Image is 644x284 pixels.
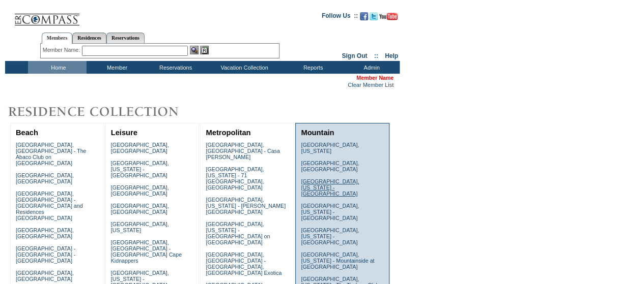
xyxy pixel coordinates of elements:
img: Compass Home [14,5,80,26]
td: Reservations [145,61,204,74]
a: [GEOGRAPHIC_DATA], [GEOGRAPHIC_DATA] [111,142,169,154]
img: View [190,46,199,54]
a: [GEOGRAPHIC_DATA], [US_STATE] - [GEOGRAPHIC_DATA] [301,227,359,245]
a: Clear [348,82,361,88]
a: [GEOGRAPHIC_DATA], [GEOGRAPHIC_DATA] - [GEOGRAPHIC_DATA] Cape Kidnappers [111,239,182,264]
a: [GEOGRAPHIC_DATA], [GEOGRAPHIC_DATA] - Casa [PERSON_NAME] [206,142,279,160]
a: [GEOGRAPHIC_DATA], [GEOGRAPHIC_DATA] [301,160,359,172]
a: [GEOGRAPHIC_DATA], [GEOGRAPHIC_DATA] [111,203,169,215]
a: Mountain [301,129,334,137]
a: [GEOGRAPHIC_DATA] - [GEOGRAPHIC_DATA] - [GEOGRAPHIC_DATA] [16,245,75,264]
td: Follow Us :: [322,11,358,23]
a: [GEOGRAPHIC_DATA], [US_STATE] - [GEOGRAPHIC_DATA] [301,203,359,221]
a: [GEOGRAPHIC_DATA], [US_STATE] - [PERSON_NAME][GEOGRAPHIC_DATA] [206,197,286,215]
a: Subscribe to our YouTube Channel [379,15,398,21]
img: Destinations by Exclusive Resorts [5,102,204,122]
a: [GEOGRAPHIC_DATA], [GEOGRAPHIC_DATA] [16,270,74,282]
a: Members [42,33,73,44]
img: Reservations [200,46,209,54]
a: [GEOGRAPHIC_DATA], [GEOGRAPHIC_DATA] - [GEOGRAPHIC_DATA] and Residences [GEOGRAPHIC_DATA] [16,191,83,221]
a: [GEOGRAPHIC_DATA], [GEOGRAPHIC_DATA] - The Abaco Club on [GEOGRAPHIC_DATA] [16,142,87,166]
td: Member [87,61,145,74]
a: Reservations [106,33,145,43]
a: Leisure [111,129,137,137]
a: [GEOGRAPHIC_DATA], [GEOGRAPHIC_DATA] [16,172,74,184]
a: Sign Out [342,52,367,59]
a: [GEOGRAPHIC_DATA], [GEOGRAPHIC_DATA] - [GEOGRAPHIC_DATA], [GEOGRAPHIC_DATA] Exotica [206,251,282,276]
a: Metropolitan [206,129,250,137]
a: [GEOGRAPHIC_DATA], [US_STATE] - [GEOGRAPHIC_DATA] on [GEOGRAPHIC_DATA] [206,221,270,245]
a: [GEOGRAPHIC_DATA], [GEOGRAPHIC_DATA] [16,227,74,239]
a: [GEOGRAPHIC_DATA], [US_STATE] - [GEOGRAPHIC_DATA] [301,178,359,197]
div: Member Name: [43,46,82,54]
a: [GEOGRAPHIC_DATA], [US_STATE] - 71 [GEOGRAPHIC_DATA], [GEOGRAPHIC_DATA] [206,166,264,191]
a: Residences [72,33,106,43]
a: Help [385,52,398,59]
img: Become our fan on Facebook [360,12,368,20]
a: Member List [362,82,394,88]
img: Subscribe to our YouTube Channel [379,13,398,20]
td: Reports [283,61,341,74]
a: [GEOGRAPHIC_DATA], [US_STATE] [301,142,359,154]
td: Admin [341,61,400,74]
a: Follow us on Twitter [370,15,378,21]
span: :: [374,52,378,59]
td: Home [28,61,87,74]
a: [GEOGRAPHIC_DATA], [US_STATE] [111,221,169,233]
a: [GEOGRAPHIC_DATA], [US_STATE] - Mountainside at [GEOGRAPHIC_DATA] [301,251,374,270]
a: [GEOGRAPHIC_DATA], [US_STATE] - [GEOGRAPHIC_DATA] [111,160,169,178]
td: Vacation Collection [204,61,283,74]
a: Become our fan on Facebook [360,15,368,21]
img: Follow us on Twitter [370,12,378,20]
a: [GEOGRAPHIC_DATA], [GEOGRAPHIC_DATA] [111,184,169,197]
a: Beach [16,129,38,137]
span: Member Name [356,75,394,81]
